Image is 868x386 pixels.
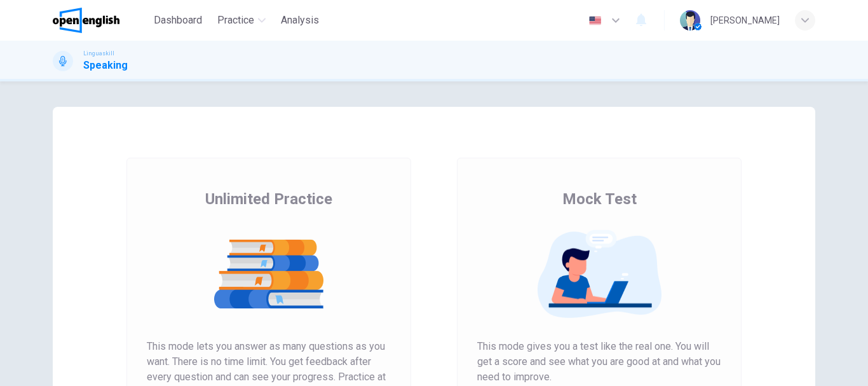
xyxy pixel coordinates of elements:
span: Linguaskill [83,49,114,58]
img: Profile picture [680,10,700,31]
h1: Speaking [83,58,128,73]
a: OpenEnglish logo [53,8,149,33]
button: Practice [212,9,271,32]
div: [PERSON_NAME] [710,13,780,28]
button: Analysis [276,9,324,32]
span: Analysis [281,13,319,28]
span: Practice [217,13,254,28]
img: en [587,16,603,25]
img: OpenEnglish logo [53,8,119,33]
span: Dashboard [154,13,202,28]
button: Dashboard [149,9,207,32]
span: Unlimited Practice [205,189,332,209]
span: Mock Test [562,189,637,209]
span: This mode gives you a test like the real one. You will get a score and see what you are good at a... [477,339,721,385]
